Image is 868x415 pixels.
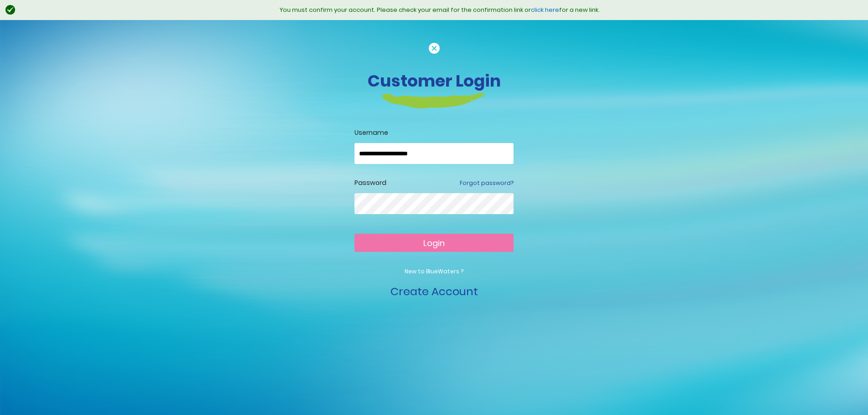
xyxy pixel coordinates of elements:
label: Password [354,178,386,188]
p: New to BlueWaters ? [354,267,514,276]
h3: Customer Login [181,71,687,91]
img: login-heading-border.png [382,93,486,108]
span: Login [423,237,445,249]
a: click here [531,5,559,14]
img: cancel [429,43,440,54]
label: Username [354,128,514,138]
div: You must confirm your account. Please check your email for the confirmation link or for a new link. [21,5,859,15]
a: Create Account [390,284,478,299]
button: Login [354,234,514,252]
a: Forgot password? [460,179,514,187]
